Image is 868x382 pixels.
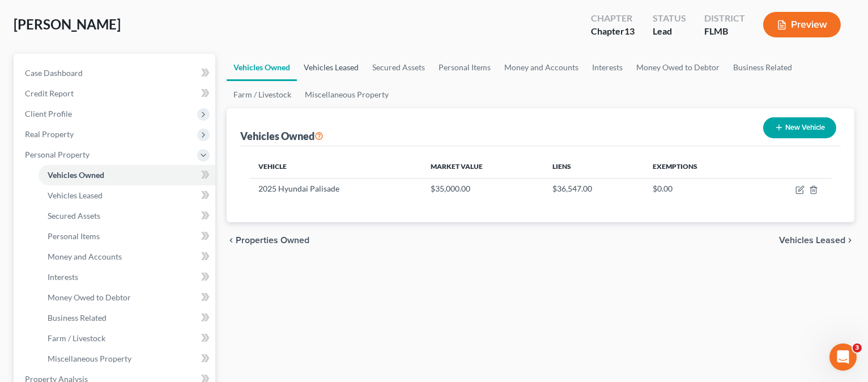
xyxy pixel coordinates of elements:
[39,349,215,369] a: Miscellaneous Property
[227,236,309,245] button: chevron_left Properties Owned
[39,287,215,308] a: Money Owed to Debtor
[779,236,854,245] button: Vehicles Leased chevron_right
[763,117,836,138] button: New Vehicle
[25,129,74,139] span: Real Property
[39,308,215,328] a: Business Related
[227,54,297,81] a: Vehicles Owned
[25,109,72,118] span: Client Profile
[25,68,83,78] span: Case Dashboard
[25,88,74,98] span: Credit Report
[591,12,635,25] div: Chapter
[48,292,131,302] span: Money Owed to Debtor
[365,54,432,81] a: Secured Assets
[629,54,726,81] a: Money Owed to Debtor
[644,178,753,200] td: $0.00
[39,206,215,226] a: Secured Assets
[48,313,107,322] span: Business Related
[644,155,753,178] th: Exemptions
[227,236,236,245] i: chevron_left
[16,63,215,83] a: Case Dashboard
[591,25,635,38] div: Chapter
[39,328,215,349] a: Farm / Livestock
[39,226,215,247] a: Personal Items
[543,178,644,200] td: $36,547.00
[497,54,585,81] a: Money and Accounts
[422,155,543,178] th: Market Value
[845,236,854,245] i: chevron_right
[48,231,100,241] span: Personal Items
[704,12,745,25] div: District
[297,54,365,81] a: Vehicles Leased
[48,333,105,343] span: Farm / Livestock
[16,83,215,104] a: Credit Report
[48,252,122,261] span: Money and Accounts
[249,178,422,200] td: 2025 Hyundai Palisade
[704,25,745,38] div: FLMB
[48,190,103,200] span: Vehicles Leased
[763,12,841,37] button: Preview
[432,54,497,81] a: Personal Items
[829,343,857,371] iframe: Intercom live chat
[14,16,121,32] span: [PERSON_NAME]
[585,54,629,81] a: Interests
[653,25,686,38] div: Lead
[227,81,298,108] a: Farm / Livestock
[779,236,845,245] span: Vehicles Leased
[624,26,635,36] span: 13
[653,12,686,25] div: Status
[853,343,862,353] span: 3
[726,54,799,81] a: Business Related
[249,155,422,178] th: Vehicle
[39,267,215,287] a: Interests
[39,185,215,206] a: Vehicles Leased
[422,178,543,200] td: $35,000.00
[39,165,215,185] a: Vehicles Owned
[25,150,90,159] span: Personal Property
[39,247,215,267] a: Money and Accounts
[236,236,309,245] span: Properties Owned
[298,81,395,108] a: Miscellaneous Property
[48,170,104,180] span: Vehicles Owned
[48,354,131,363] span: Miscellaneous Property
[543,155,644,178] th: Liens
[48,211,100,220] span: Secured Assets
[48,272,78,282] span: Interests
[240,129,324,143] div: Vehicles Owned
